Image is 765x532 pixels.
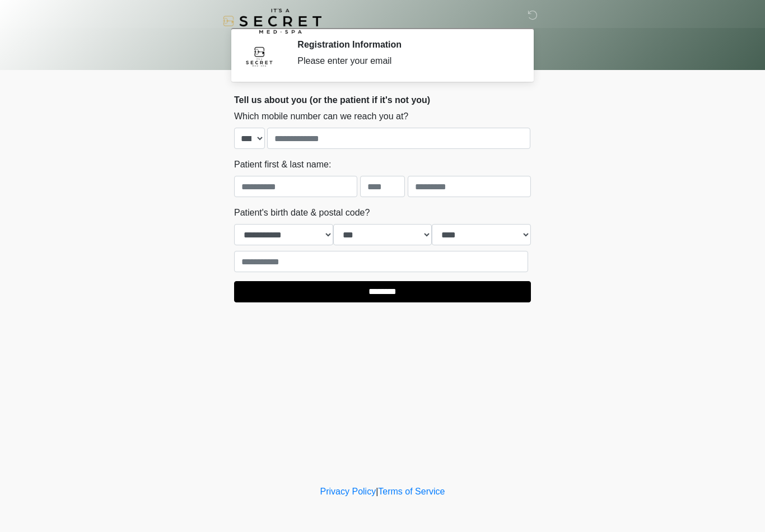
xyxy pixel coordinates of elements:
[378,487,445,496] a: Terms of Service
[234,158,331,171] label: Patient first & last name:
[297,39,514,50] h2: Registration Information
[234,95,531,105] h2: Tell us about you (or the patient if it's not you)
[234,206,370,220] label: Patient's birth date & postal code?
[376,487,378,496] a: |
[297,54,514,68] div: Please enter your email
[234,110,408,123] label: Which mobile number can we reach you at?
[320,487,376,496] a: Privacy Policy
[242,39,276,73] img: Agent Avatar
[223,8,321,34] img: It's A Secret Med Spa Logo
